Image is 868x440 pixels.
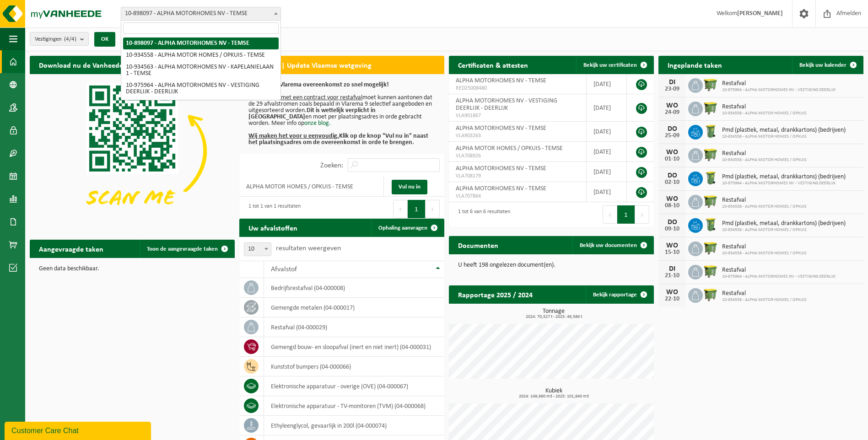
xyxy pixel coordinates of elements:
span: Afvalstof [271,266,297,273]
h2: Download nu de Vanheede+ app! [30,56,152,74]
div: WO [663,195,681,203]
td: kunststof bumpers (04-000066) [264,357,444,376]
div: 15-10 [663,249,681,256]
button: Next [635,205,649,224]
button: 1 [617,205,635,224]
li: 10-934558 - ALPHA MOTOR HOMES / OPKUIS - TEMSE [123,49,279,61]
div: 1 tot 1 van 1 resultaten [244,199,301,219]
button: OK [94,32,115,47]
span: Toon de aangevraagde taken [147,246,218,252]
span: 10-975964 - ALPHA MOTORHOMES NV - VESTIGING DEERLIJK [722,181,846,186]
span: Restafval [722,80,836,87]
div: 1 tot 6 van 6 resultaten [453,204,510,225]
span: 10-934558 - ALPHA MOTOR HOMES / OPKUIS [722,227,846,233]
button: Next [426,200,440,218]
div: 09-10 [663,226,681,232]
span: 10-898097 - ALPHA MOTORHOMES NV - TEMSE [121,7,280,20]
img: WB-1100-HPE-GN-50 [703,77,718,92]
h2: Certificaten & attesten [449,56,537,74]
td: [DATE] [587,94,627,122]
a: Bekijk uw certificaten [576,56,653,74]
h2: Ingeplande taken [658,56,731,74]
h2: Documenten [449,236,507,254]
td: elektronische apparatuur - overige (OVE) (04-000067) [264,376,444,396]
span: Restafval [722,103,807,111]
span: 10 [244,243,271,256]
div: WO [663,102,681,109]
button: 1 [408,200,426,218]
span: Pmd (plastiek, metaal, drankkartons) (bedrijven) [722,173,846,181]
a: Bekijk rapportage [586,285,653,304]
a: Bekijk uw kalender [792,56,863,74]
img: Download de VHEPlus App [30,74,235,228]
div: 24-09 [663,109,681,116]
u: Iedere klant met een contract voor restafval [248,94,362,101]
p: Geen data beschikbaar. [39,266,226,272]
span: 10-975964 - ALPHA MOTORHOMES NV - VESTIGING DEERLIJK [722,274,836,279]
span: VLA903263 [456,132,579,140]
span: 10-934558 - ALPHA MOTOR HOMES / OPKUIS [722,111,807,116]
count: (4/4) [64,36,76,42]
a: Vul nu in [392,180,427,194]
td: [DATE] [587,142,627,162]
img: WB-1100-HPE-GN-50 [703,240,718,256]
div: DO [663,172,681,179]
div: DI [663,79,681,86]
p: moet kunnen aantonen dat de 29 afvalstromen zoals bepaald in Vlarema 9 selectief aangeboden en ui... [248,82,435,146]
span: Bekijk uw documenten [580,242,637,248]
u: Wij maken het voor u eenvoudig. [248,133,339,140]
div: 08-10 [663,203,681,209]
button: Previous [603,205,617,224]
td: ethyleenglycol, gevaarlijk in 200l (04-000074) [264,416,444,435]
span: Bekijk uw certificaten [583,62,637,68]
div: DO [663,125,681,133]
h3: Kubiek [453,388,654,399]
li: 10-898097 - ALPHA MOTORHOMES NV - TEMSE [123,38,279,49]
span: ALPHA MOTORHOMES NV - TEMSE [456,125,546,132]
td: [DATE] [587,74,627,94]
span: 10-975964 - ALPHA MOTORHOMES NV - VESTIGING DEERLIJK [722,87,836,93]
img: WB-1100-HPE-GN-50 [703,147,718,162]
span: 10 [244,242,271,256]
td: [DATE] [587,162,627,182]
div: 21-10 [663,273,681,279]
span: ALPHA MOTORHOMES NV - VESTIGING DEERLIJK - DEERLIJK [456,97,557,112]
img: WB-1100-HPE-GN-50 [703,287,718,302]
a: Bekijk uw documenten [572,236,653,254]
div: 25-09 [663,133,681,139]
strong: [PERSON_NAME] [737,10,783,17]
h2: Uw afvalstoffen [239,219,307,236]
button: Vestigingen(4/4) [30,32,89,46]
a: onze blog. [304,120,331,127]
span: Restafval [722,243,807,251]
h2: Rapportage 2025 / 2024 [449,285,542,303]
button: Previous [393,200,408,218]
iframe: chat widget [5,420,153,440]
div: DI [663,265,681,273]
h2: Vlarema 9 | Update Vlaamse wetgeving [239,56,381,74]
span: Pmd (plastiek, metaal, drankkartons) (bedrijven) [722,220,846,227]
img: WB-0240-HPE-GN-50 [703,170,718,186]
div: DO [663,219,681,226]
span: 10-934558 - ALPHA MOTOR HOMES / OPKUIS [722,251,807,256]
img: WB-0240-HPE-GN-50 [703,217,718,232]
td: bedrijfsrestafval (04-000008) [264,278,444,298]
td: ALPHA MOTOR HOMES / OPKUIS - TEMSE [239,177,384,197]
span: VLA901867 [456,112,579,119]
span: 10-934558 - ALPHA MOTOR HOMES / OPKUIS [722,157,807,163]
img: WB-1100-HPE-GN-50 [703,193,718,209]
div: 23-09 [663,86,681,92]
span: Restafval [722,290,807,297]
a: Ophaling aanvragen [371,219,443,237]
div: WO [663,242,681,249]
span: VLA708926 [456,152,579,160]
p: U heeft 198 ongelezen document(en). [458,262,645,268]
span: ALPHA MOTORHOMES NV - TEMSE [456,185,546,192]
span: 10-934558 - ALPHA MOTOR HOMES / OPKUIS [722,204,807,209]
b: Klik op de knop "Vul nu in" naast het plaatsingsadres om de overeenkomst in orde te brengen. [248,133,428,146]
span: 10-934558 - ALPHA MOTOR HOMES / OPKUIS [722,134,846,140]
div: WO [663,289,681,296]
span: VLA708179 [456,172,579,180]
img: WB-0240-HPE-GN-50 [703,123,718,139]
